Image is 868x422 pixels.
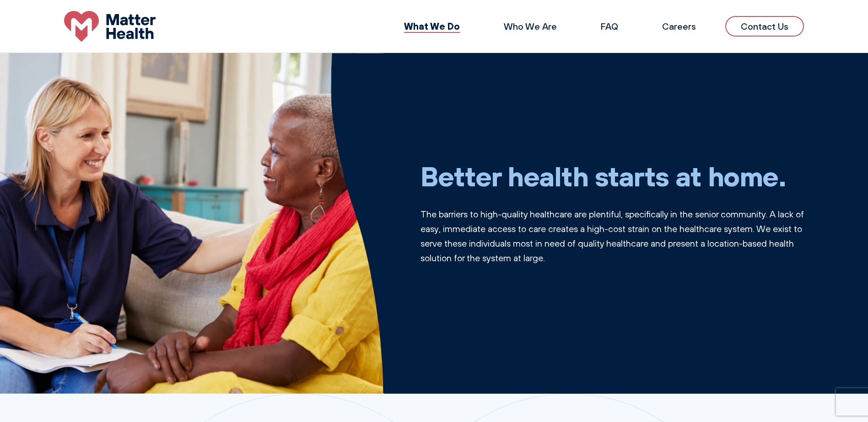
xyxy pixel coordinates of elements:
[662,21,696,32] a: Careers
[504,21,557,32] a: Who We Are
[421,207,804,265] p: The barriers to high-quality healthcare are plentiful, specifically in the senior community. A la...
[725,16,804,37] a: Contact Us
[404,20,460,32] a: What We Do
[421,159,804,192] h1: Better health starts at home.
[601,21,618,32] a: FAQ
